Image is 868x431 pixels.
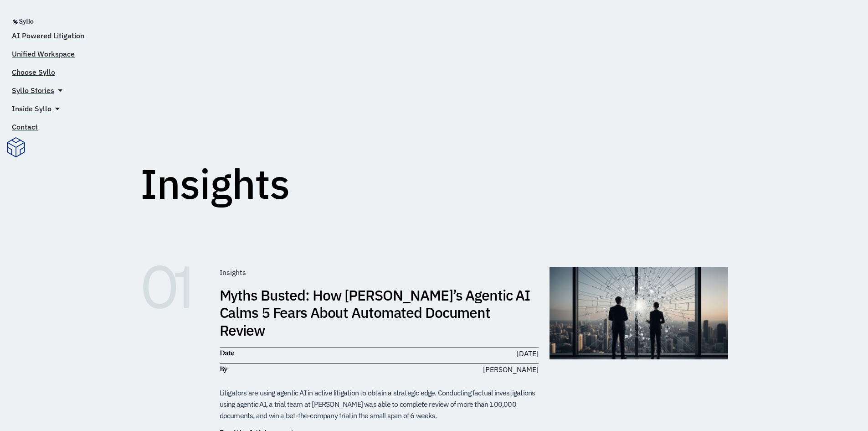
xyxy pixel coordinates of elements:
[483,364,539,375] span: [PERSON_NAME]
[12,67,55,78] a: Choose Syllo
[12,85,54,96] a: Syllo Stories
[12,103,51,114] a: Inside Syllo
[5,26,41,136] div: Menu Toggle
[12,121,38,132] a: Contact
[220,268,246,277] span: Insights
[140,267,209,308] h6: 01
[12,30,84,41] a: AI Powered Litigation
[220,348,375,358] h6: Date
[220,286,530,340] a: Myths Busted: How [PERSON_NAME]’s Agentic AI Calms 5 Fears About Automated Document Review
[140,163,290,204] h1: Insights
[5,26,41,136] nav: Menu
[517,349,539,358] time: [DATE]
[12,48,75,59] a: Unified Workspace
[220,387,539,421] div: Litigators are using agentic AI in active litigation to obtain a strategic edge. Conducting factu...
[550,267,728,359] img: muthsBusted
[12,19,34,25] img: syllo
[220,364,375,374] h6: By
